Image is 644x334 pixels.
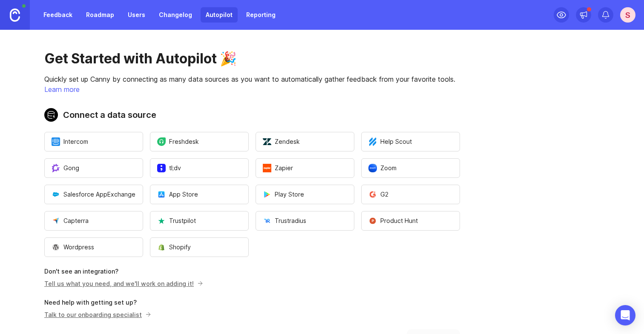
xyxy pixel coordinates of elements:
span: Gong [52,164,79,172]
h2: Connect a data source [44,108,460,122]
span: Intercom [52,137,88,146]
p: Don't see an integration? [44,267,460,276]
button: Open a modal to start the flow of installing Shopify. [150,237,249,257]
button: Open a modal to start the flow of installing Zapier. [256,158,354,178]
button: Open a modal to start the flow of installing Wordpress. [44,237,143,257]
a: Changelog [154,7,197,23]
span: Trustpilot [157,217,196,225]
span: Salesforce AppExchange [52,190,135,199]
span: Play Store [263,190,304,199]
button: S [620,7,635,23]
span: tl;dv [157,164,181,172]
p: Quickly set up Canny by connecting as many data sources as you want to automatically gather feedb... [44,74,460,84]
p: Need help with getting set up? [44,298,460,307]
button: Open a modal to start the flow of installing Gong. [44,158,143,178]
span: Zendesk [263,137,300,146]
button: Open a modal to start the flow of installing G2. [361,185,460,204]
button: Open a modal to start the flow of installing Play Store. [256,185,354,204]
span: Wordpress [52,243,94,251]
button: Open a modal to start the flow of installing Trustradius. [256,211,354,231]
span: Freshdesk [157,137,199,146]
span: Zoom [368,164,397,172]
span: Trustradius [263,217,306,225]
span: Capterra [52,217,89,225]
button: Open a modal to start the flow of installing Product Hunt. [361,211,460,231]
button: Open a modal to start the flow of installing Salesforce AppExchange. [44,185,143,204]
button: Open a modal to start the flow of installing Capterra. [44,211,143,231]
a: Roadmap [81,7,119,23]
button: Open a modal to start the flow of installing Freshdesk. [150,132,249,151]
span: App Store [157,190,198,199]
span: Shopify [157,243,191,251]
button: Open a modal to start the flow of installing Zendesk. [256,132,354,151]
button: Open a modal to start the flow of installing Intercom. [44,132,143,151]
a: Learn more [44,85,80,94]
p: Talk to our onboarding specialist [44,310,149,319]
span: G2 [368,190,388,199]
button: Open a modal to start the flow of installing tl;dv. [150,158,249,178]
span: Help Scout [368,137,412,146]
span: Zapier [263,164,293,172]
button: Open a modal to start the flow of installing Trustpilot. [150,211,249,231]
h1: Get Started with Autopilot 🎉 [44,50,460,67]
button: Open a modal to start the flow of installing Zoom. [361,158,460,178]
img: Canny Home [10,9,20,22]
button: Open a modal to start the flow of installing Help Scout. [361,132,460,151]
a: Users [123,7,150,23]
button: Talk to our onboarding specialist [44,310,152,319]
div: Open Intercom Messenger [615,305,635,325]
button: Open a modal to start the flow of installing App Store. [150,185,249,204]
a: Feedback [38,7,78,23]
span: Product Hunt [368,217,418,225]
a: Tell us what you need, and we'll work on adding it! [44,280,201,287]
a: Autopilot [201,7,238,23]
a: Reporting [241,7,281,23]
